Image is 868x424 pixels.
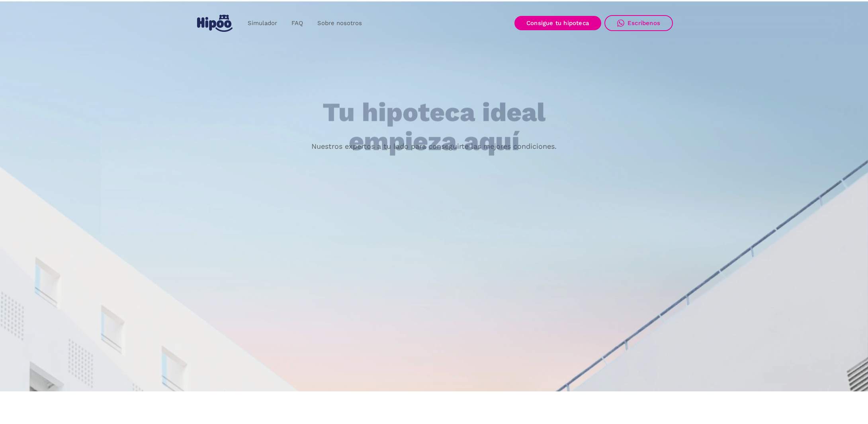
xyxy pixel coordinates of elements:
h1: Tu hipoteca ideal empieza aquí [283,98,585,156]
a: Escríbenos [604,15,673,31]
a: Simulador [240,16,284,31]
a: home [195,12,234,35]
a: Consigue tu hipoteca [514,16,601,30]
a: FAQ [284,16,310,31]
div: Escríbenos [628,19,660,27]
a: Sobre nosotros [310,16,369,31]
